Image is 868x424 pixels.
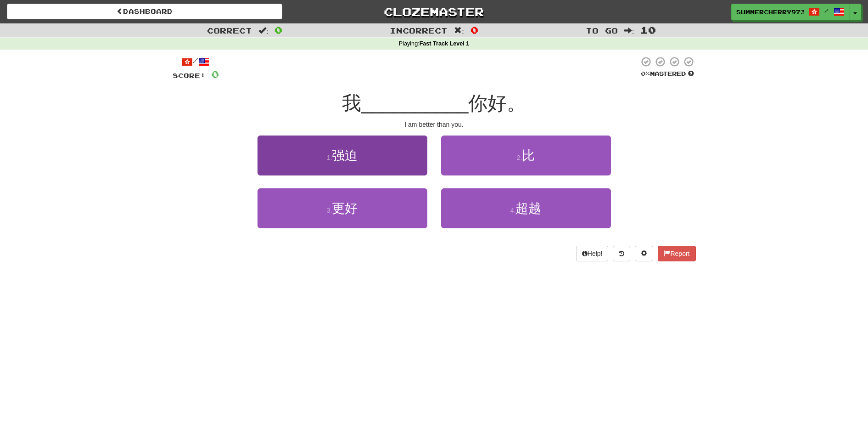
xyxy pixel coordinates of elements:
[736,8,804,16] span: SummerCherry9732
[296,4,571,20] a: Clozemaster
[207,26,252,35] span: Correct
[641,70,650,77] span: 0 %
[586,26,618,35] span: To go
[361,92,469,114] span: __________
[342,92,361,114] span: 我
[658,246,695,261] button: Report
[327,154,332,161] small: 1 .
[624,27,634,34] span: :
[173,56,219,68] div: /
[454,27,464,34] span: :
[258,188,427,228] button: 3.更好
[327,207,332,214] small: 3 .
[420,40,470,47] strong: Fast Track Level 1
[332,148,358,163] span: 强迫
[390,26,448,35] span: Incorrect
[731,4,850,20] a: SummerCherry9732 /
[639,70,696,78] div: Mastered
[258,27,269,34] span: :
[613,246,630,261] button: Round history (alt+y)
[441,136,611,175] button: 2.比
[441,188,611,228] button: 4.超越
[211,68,219,80] span: 0
[258,136,427,175] button: 1.强迫
[517,154,522,161] small: 2 .
[173,72,206,79] span: Score:
[640,24,656,35] span: 10
[515,201,541,215] span: 超越
[510,207,516,214] small: 4 .
[7,4,282,19] a: Dashboard
[576,246,609,261] button: Help!
[470,24,478,35] span: 0
[332,201,358,215] span: 更好
[173,120,696,129] div: I am better than you.
[274,24,282,35] span: 0
[468,92,526,114] span: 你好。
[824,7,829,14] span: /
[522,148,535,163] span: 比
